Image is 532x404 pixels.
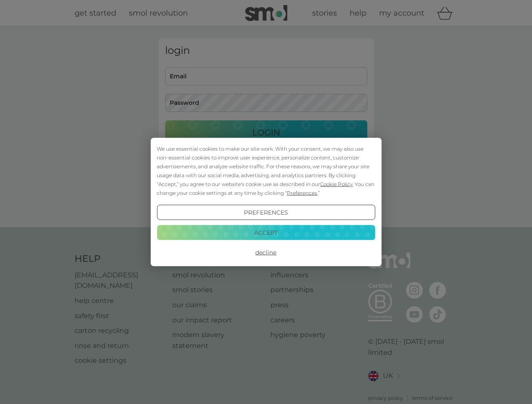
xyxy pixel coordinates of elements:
[157,225,375,240] button: Accept
[287,190,317,196] span: Preferences
[157,245,375,260] button: Decline
[150,138,381,266] div: Cookie Consent Prompt
[157,144,375,197] div: We use essential cookies to make our site work. With your consent, we may also use non-essential ...
[157,205,375,220] button: Preferences
[320,181,353,187] span: Cookie Policy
